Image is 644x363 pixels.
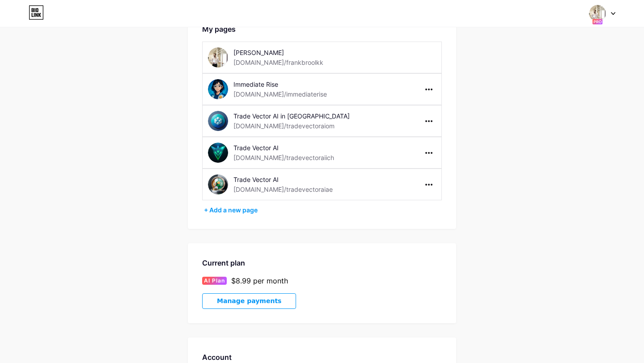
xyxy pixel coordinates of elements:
span: Manage payments [217,297,281,305]
img: tradevectoraiich [208,143,228,163]
div: [DOMAIN_NAME]/tradevectoraiae [233,185,333,194]
div: $8.99 per month [231,275,288,286]
img: frankbroolkk [589,5,606,22]
img: tradevectoraiom [208,111,228,131]
img: frankbroolkk [208,47,228,68]
div: My pages [202,24,442,34]
div: Current plan [202,257,442,268]
div: Trade Vector AI [233,175,360,184]
div: + Add a new page [204,206,442,215]
div: [DOMAIN_NAME]/immediaterise [233,89,327,99]
div: Immediate Rise [233,80,360,89]
div: [PERSON_NAME] [233,48,360,57]
div: [DOMAIN_NAME]/tradevectoraiom [233,121,335,131]
div: [DOMAIN_NAME]/frankbroolkk [233,58,323,67]
div: Trade Vector AI [233,143,360,152]
span: AI Plan [204,277,225,285]
img: immediaterise [208,79,228,99]
div: Account [202,352,442,363]
div: [DOMAIN_NAME]/tradevectoraiich [233,153,334,162]
div: Trade Vector AI in [GEOGRAPHIC_DATA] [233,111,360,121]
button: Manage payments [202,293,296,309]
img: tradevectoraiae [208,174,228,194]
